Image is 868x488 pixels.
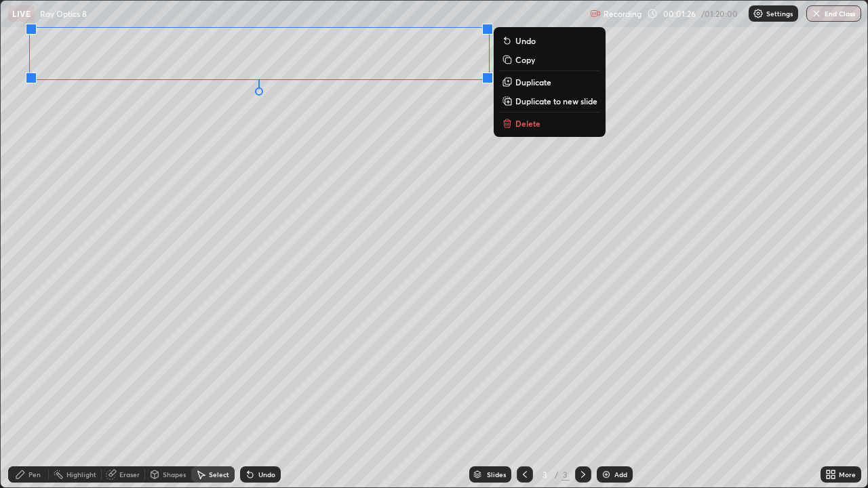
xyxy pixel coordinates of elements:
div: More [839,471,856,478]
p: Undo [515,35,536,46]
img: class-settings-icons [753,8,764,19]
div: Add [614,471,627,478]
div: Undo [258,471,275,478]
div: Slides [487,471,506,478]
div: Eraser [119,471,140,478]
div: 3 [561,468,570,481]
div: Select [209,471,229,478]
p: Ray Optics 8 [40,8,87,19]
div: 3 [538,470,552,479]
div: Highlight [66,471,96,478]
button: Delete [499,115,600,131]
div: Pen [28,471,41,478]
p: Copy [515,54,535,65]
img: end-class-cross [811,8,822,19]
img: recording.375f2c34.svg [590,8,601,19]
button: Duplicate [499,74,600,90]
p: Settings [766,10,793,17]
button: End Class [806,5,861,22]
p: Duplicate [515,77,551,87]
button: Copy [499,52,600,68]
p: Recording [604,9,642,19]
p: Delete [515,118,540,129]
button: Undo [499,33,600,49]
div: Shapes [163,471,186,478]
div: / [555,470,559,479]
button: Duplicate to new slide [499,93,600,109]
p: Duplicate to new slide [515,96,597,106]
img: add-slide-button [601,469,612,480]
p: LIVE [12,8,31,19]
